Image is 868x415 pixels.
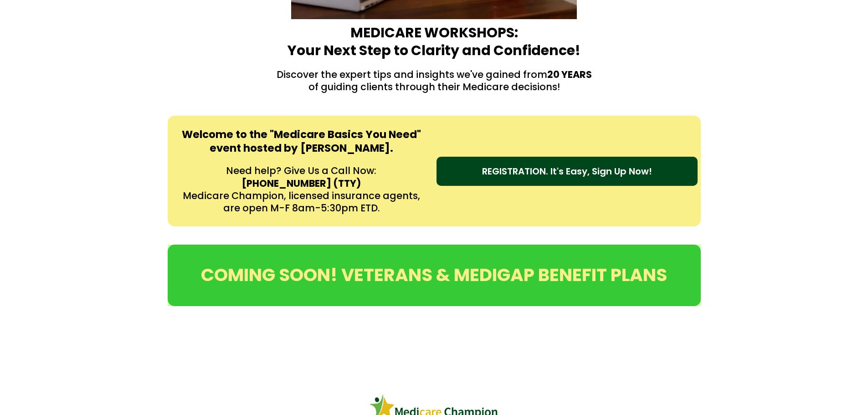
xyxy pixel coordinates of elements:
p: Medicare Champion, licensed insurance agents, are open M-F 8am-5:30pm ETD. [180,190,423,215]
strong: 20 YEARS [547,68,592,81]
strong: [PHONE_NUMBER] (TTY) [241,177,361,190]
p: Need help? Give Us a Call Now: [180,164,423,177]
a: REGISTRATION. It's Easy, Sign Up Now! [437,157,698,186]
p: of guiding clients through their Medicare decisions! [170,81,699,93]
strong: Welcome to the "Medicare Basics You Need" event hosted by [PERSON_NAME]. [182,127,421,155]
span: REGISTRATION. It's Easy, Sign Up Now! [482,164,652,178]
span: COMING SOON! VETERANS & MEDIGAP BENEFIT PLANS [201,262,667,287]
p: Discover the expert tips and insights we've gained from [170,68,699,81]
strong: Your Next Step to Clarity and Confidence! [288,41,580,60]
strong: MEDICARE WORKSHOPS: [350,23,518,42]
